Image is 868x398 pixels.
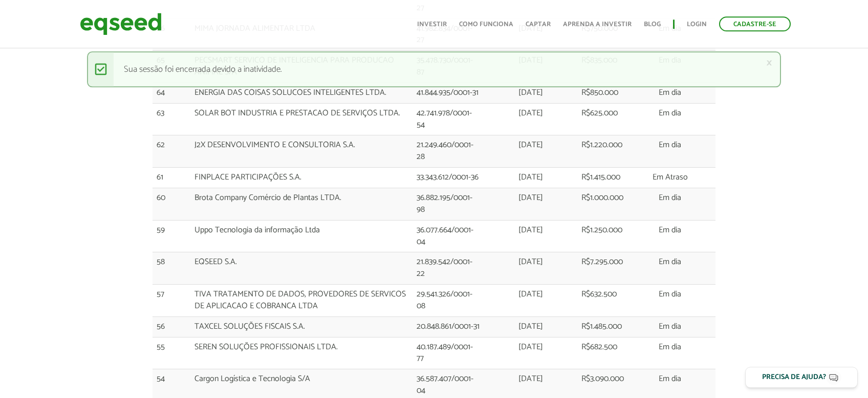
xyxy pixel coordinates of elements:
td: Em dia [633,316,708,337]
td: R$1.415.000 [577,168,633,188]
td: 36.077.664/0001-04 [413,220,484,252]
td: Em dia [633,188,708,220]
a: Cadastre-se [719,16,791,31]
td: FINPLACE PARTICIPAÇÕES S.A. [190,168,413,188]
td: 57 [153,285,190,317]
td: Em dia [633,103,708,135]
td: PECSMART SERVICO DE INTELIGENCIA PARA PRODUCAO ANIMAL S/A [190,51,413,83]
td: Em dia [633,285,708,317]
td: 62 [153,135,190,168]
td: 36.882.195/0001-98 [413,188,484,220]
td: R$1.000.000 [577,188,633,220]
img: EqSeed [80,10,162,37]
span: [DATE] [518,223,543,237]
td: EQSEED S.A. [190,252,413,285]
a: Aprenda a investir [563,21,632,28]
a: Blog [644,21,661,28]
td: 58 [153,252,190,285]
td: SOLAR BOT INDUSTRIA E PRESTACAO DE SERVIÇOS LTDA. [190,103,413,135]
span: [DATE] [518,287,543,301]
td: R$7.295.000 [577,252,633,285]
td: Em dia [633,337,708,369]
td: TAXCEL SOLUÇÕES FISCAIS S.A. [190,316,413,337]
td: R$1.485.000 [577,316,633,337]
td: 55 [153,337,190,369]
td: R$835.000 [577,51,633,83]
a: Investir [417,21,447,28]
td: TIVA TRATAMENTO DE DADOS, PROVEDORES DE SERVICOS DE APLICACAO E COBRANCA LTDA [190,285,413,317]
td: 21.249.460/0001-28 [413,135,484,168]
span: [DATE] [518,372,543,386]
td: 29.541.326/0001-08 [413,285,484,317]
a: Captar [526,21,551,28]
td: 20.848.861/0001-31 [413,316,484,337]
span: [DATE] [518,170,543,184]
a: × [766,57,772,68]
td: 65 [153,51,190,83]
td: 33.343.612/0001-36 [413,168,484,188]
a: Como funciona [459,21,513,28]
td: Em Atraso [633,168,708,188]
td: R$625.000 [577,103,633,135]
td: 21.839.542/0001-22 [413,252,484,285]
span: [DATE] [518,106,543,120]
td: R$632.500 [577,285,633,317]
td: 60 [153,188,190,220]
span: [DATE] [518,320,543,333]
td: Uppo Tecnologia da informação Ltda [190,220,413,252]
td: Brota Company Comércio de Plantas LTDA. [190,188,413,220]
span: [DATE] [518,340,543,354]
td: R$1.250.000 [577,220,633,252]
td: 59 [153,220,190,252]
td: 35.478.730/0001-87 [413,51,484,83]
td: R$1.220.000 [577,135,633,168]
td: SEREN SOLUÇÕES PROFISSIONAIS LTDA. [190,337,413,369]
td: R$682.500 [577,337,633,369]
td: 61 [153,168,190,188]
span: [DATE] [518,191,543,205]
span: [DATE] [518,255,543,269]
td: 56 [153,316,190,337]
td: Em dia [633,252,708,285]
a: Login [687,21,707,28]
td: Em dia [633,220,708,252]
td: J2X DESENVOLVIMENTO E CONSULTORIA S.A. [190,135,413,168]
td: 42.741.978/0001-54 [413,103,484,135]
td: Em dia [633,51,708,83]
span: [DATE] [518,138,543,152]
td: Em dia [633,135,708,168]
td: 63 [153,103,190,135]
td: 40.187.489/0001-77 [413,337,484,369]
div: Sua sessão foi encerrada devido a inatividade. [87,51,782,87]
